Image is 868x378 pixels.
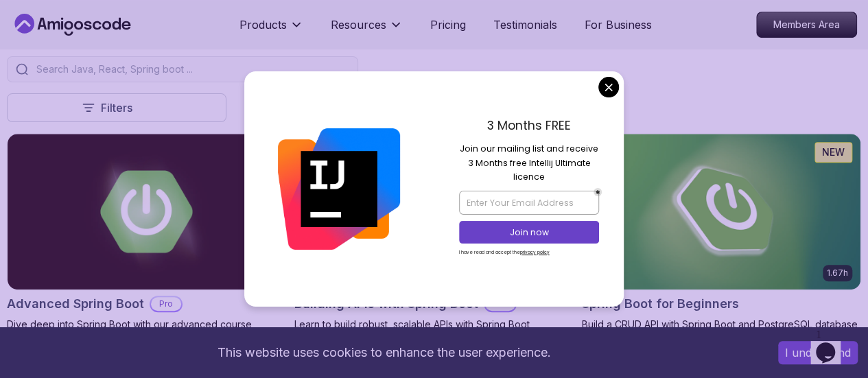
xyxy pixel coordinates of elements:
[7,294,144,314] h2: Advanced Spring Boot
[778,341,858,364] button: Accept cookies
[582,318,861,345] p: Build a CRUD API with Spring Boot and PostgreSQL database using Spring Data JPA and Spring AI
[585,16,652,33] a: For Business
[822,145,845,159] p: NEW
[493,16,557,33] a: Testimonials
[582,133,861,345] a: Spring Boot for Beginners card1.67hNEWSpring Boot for BeginnersBuild a CRUD API with Spring Boot ...
[810,323,854,364] iframe: chat widget
[10,338,758,368] div: This website uses cookies to enhance the user experience.
[101,99,132,116] p: Filters
[756,12,857,38] a: Members Area
[239,16,287,33] p: Products
[7,133,286,345] a: Advanced Spring Boot card5.18hAdvanced Spring BootProDive deep into Spring Boot with our advanced...
[239,16,303,44] button: Products
[331,16,403,44] button: Resources
[582,294,739,314] h2: Spring Boot for Beginners
[7,318,286,345] p: Dive deep into Spring Boot with our advanced course, designed to take your skills from intermedia...
[757,12,856,37] p: Members Area
[151,297,181,311] p: Pro
[331,16,386,33] p: Resources
[583,134,860,290] img: Spring Boot for Beginners card
[827,268,848,279] p: 1.67h
[34,62,349,76] input: Search Java, React, Spring boot ...
[8,134,285,290] img: Advanced Spring Boot card
[7,93,226,122] button: Filters
[294,318,574,359] p: Learn to build robust, scalable APIs with Spring Boot, mastering REST principles, JSON handling, ...
[430,16,466,33] a: Pricing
